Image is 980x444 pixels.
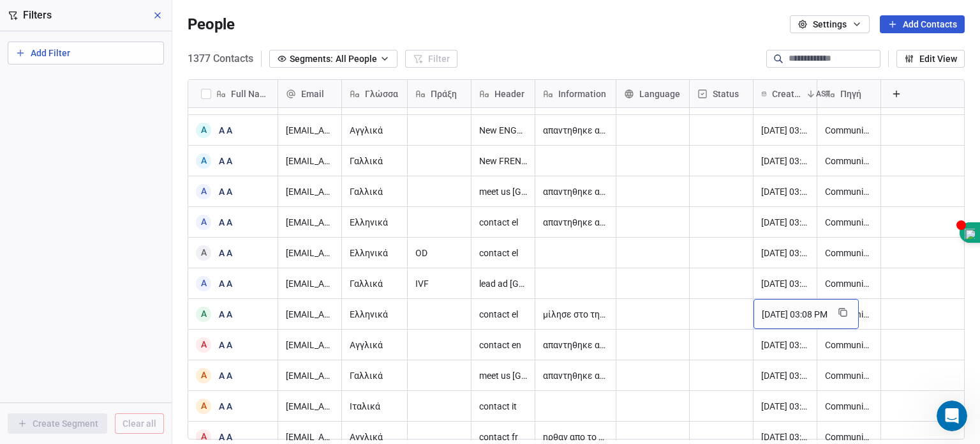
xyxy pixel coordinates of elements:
span: [EMAIL_ADDRESS][DOMAIN_NAME] [286,308,334,321]
span: Γλώσσα [365,88,398,100]
span: All People [336,52,377,66]
span: [DATE] 03:08 PM [761,369,809,382]
span: Email [301,88,324,100]
div: Created DateAST [754,80,817,107]
span: μίλησε στο τηλέφωνο η Αφροδίτη [DATE] [543,308,608,321]
div: A [201,123,207,137]
span: OD [415,247,463,259]
textarea: Message… [11,319,244,341]
span: Γαλλικά [350,185,399,198]
a: A A [219,309,232,319]
a: A A [219,279,232,289]
span: [EMAIL_ADDRESS][DOMAIN_NAME] [286,216,334,229]
span: Communication with MEDIMALL [825,247,873,259]
span: Communication with MEDIMALL [825,339,873,351]
div: Information [535,80,616,107]
span: [EMAIL_ADDRESS][DOMAIN_NAME] [56,101,235,113]
span: IVF [415,277,463,290]
span: Αγγλικά [350,339,399,351]
div: A [201,430,207,443]
span: Created Date [772,88,803,100]
span: contact fr [479,431,527,443]
span: New ENGLISH QUESTIONNAIRE [479,124,527,137]
div: A [201,369,207,382]
span: [EMAIL_ADDRESS][DOMAIN_NAME] [286,400,334,413]
span: meet us [GEOGRAPHIC_DATA] [479,185,527,198]
div: Close [224,5,247,28]
iframe: Intercom live chat [937,401,967,431]
span: contact el [479,247,527,259]
a: A A [219,432,232,442]
button: Filter [405,50,457,68]
span: [EMAIL_ADDRESS][DOMAIN_NAME] [286,339,334,351]
div: Full Name [188,80,278,107]
a: [EMAIL_ADDRESS][DOMAIN_NAME] [64,236,220,246]
span: Segments: [290,52,333,66]
span: [DATE] 03:08 PM [761,339,809,351]
div: A [201,277,207,290]
span: ηρθαν απο το embio [543,431,608,443]
span: [EMAIL_ADDRESS][DOMAIN_NAME] [286,155,334,167]
button: Upload attachment [61,346,71,356]
div: Στις [DATE] στις 11:57 π.μ., ο/η [PERSON_NAME] from Swipe One < > έγραψε: [56,210,235,259]
span: [EMAIL_ADDRESS][DOMAIN_NAME] [286,277,334,290]
a: A A [219,125,232,135]
span: contact it [479,400,527,413]
button: Emoji picker [20,346,30,356]
span: contact el [479,308,527,321]
a: A A [219,401,232,411]
div: A [201,215,207,229]
span: Communication with MEDIMALL [825,185,873,198]
div: Πράξη [408,80,471,107]
a: A A [219,248,232,258]
span: [EMAIL_ADDRESS][DOMAIN_NAME] [286,185,334,198]
button: go back [8,5,33,29]
span: Ελληνικά [350,216,399,229]
span: Communication with MEDIMALL [825,369,873,382]
a: A A [219,217,232,227]
span: απαντηθηκε από κ.Ξυδια [DATE] [543,216,608,229]
div: Email [278,80,341,107]
span: Language [639,88,680,100]
span: contact en [479,339,527,351]
span: [EMAIL_ADDRESS][DOMAIN_NAME] [286,247,334,259]
span: απαντηθηκε από Αφροδίτη [DATE] έστειλε και προσφορές [543,339,608,351]
span: Γαλλικά [350,277,399,290]
span: meet us [GEOGRAPHIC_DATA] [479,369,527,382]
div: grid [278,108,965,440]
span: [DATE] 03:08 PM [761,277,809,290]
div: Status [690,80,753,107]
span: [DATE] 03:08 PM [761,185,809,198]
a: A A [219,340,232,350]
span: People [188,15,235,34]
span: Πράξη [431,88,457,100]
span: Ιταλικά [350,400,399,413]
span: Communication with MEDIMALL [825,400,873,413]
div: [PHONE_NUMBER] [56,69,235,82]
div: A [201,154,207,167]
div: grid [188,108,278,440]
span: New FRENCH QUESTIONNAIRE [479,155,527,167]
button: Add Contacts [880,15,965,33]
p: Active 10h ago [62,16,124,29]
h1: Siddarth [62,6,105,16]
span: Status [713,88,739,100]
span: Αγγλικά [350,431,399,443]
button: Settings [790,15,870,33]
div: [STREET_ADDRESS][PERSON_NAME] [56,166,235,204]
span: [EMAIL_ADDRESS][DOMAIN_NAME] [286,124,334,137]
div: A [201,399,207,413]
div: Language [616,80,689,107]
span: Full Name [231,88,270,100]
div: Γλώσσα [342,80,407,107]
div: [PHONE_NUMBER] [56,36,235,49]
img: Profile image for Siddarth [36,7,57,27]
span: [DATE] 03:08 PM [761,155,809,167]
span: Communication with MEDIMALL [825,277,873,290]
div: A [201,307,207,321]
div: A [201,338,207,351]
a: [DOMAIN_NAME] [56,133,142,145]
span: [DATE] 03:08 PM [761,431,809,443]
span: [DATE] 03:08 PM [761,247,809,259]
